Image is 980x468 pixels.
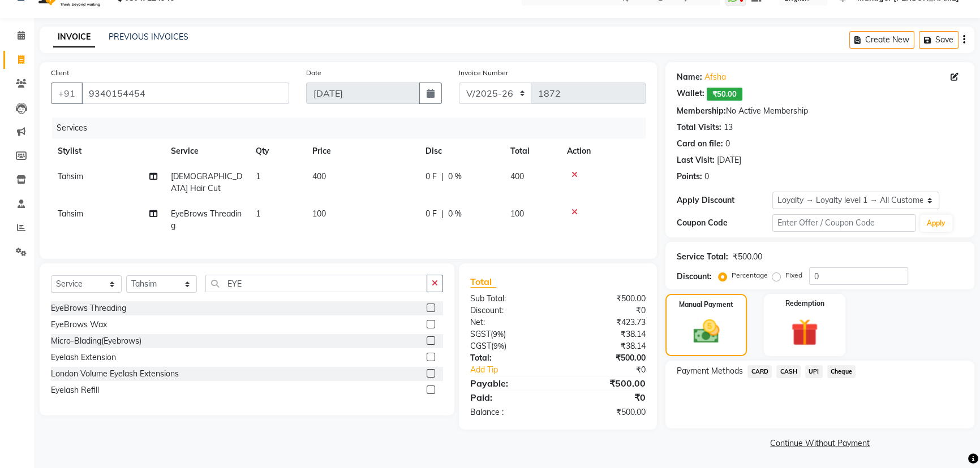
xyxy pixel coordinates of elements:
th: Service [164,138,249,164]
label: Client [51,68,69,78]
th: Price [306,138,419,164]
div: Points: [677,171,702,183]
span: Tahsim [58,209,83,219]
span: 1 [256,171,260,181]
div: Last Visit: [677,154,715,166]
div: ₹0 [558,391,654,404]
div: EyeBrows Wax [51,319,107,331]
span: Tahsim [58,171,83,181]
th: Qty [249,138,306,164]
button: Create New [849,31,914,49]
div: ₹500.00 [733,251,762,263]
span: Cheque [827,365,856,378]
div: Eyelash Refill [51,384,99,396]
span: 0 F [425,208,437,220]
th: Total [504,138,560,164]
span: 1 [256,209,260,219]
a: INVOICE [53,27,95,47]
div: No Active Membership [677,105,963,117]
div: Balance : [462,406,558,418]
div: Card on file: [677,138,723,150]
div: Paid: [462,391,558,404]
div: Services [52,118,654,138]
button: Apply [920,215,952,232]
span: Payment Methods [677,365,743,377]
a: PREVIOUS INVOICES [109,32,188,42]
span: 0 % [448,208,462,220]
div: Name: [677,71,702,83]
input: Search by Name/Mobile/Email/Code [81,83,289,104]
div: Payable: [462,376,558,390]
span: | [441,171,444,183]
span: 9% [493,330,504,339]
div: EyeBrows Threading [51,302,126,314]
span: 0 % [448,171,462,183]
div: Net: [462,317,558,328]
img: _gift.svg [783,315,827,349]
img: _cash.svg [685,317,728,346]
label: Date [306,68,321,78]
div: 13 [724,122,733,133]
div: ₹500.00 [558,352,654,364]
div: ₹500.00 [558,376,654,390]
th: Stylist [51,138,164,164]
span: CGST [470,341,491,351]
div: Sub Total: [462,293,558,305]
div: ₹0 [558,305,654,317]
span: | [441,208,444,220]
div: Discount: [462,305,558,317]
span: 9% [493,341,504,350]
div: Discount: [677,271,712,283]
div: Membership: [677,105,726,117]
a: Afsha [704,71,726,83]
div: ₹0 [574,364,654,376]
a: Continue Without Payment [668,437,972,449]
label: Redemption [785,298,824,309]
button: +91 [51,83,83,104]
div: 0 [704,171,709,183]
span: 100 [312,209,326,219]
div: London Volume Eyelash Extensions [51,368,179,380]
div: Eyelash Extension [51,352,116,363]
span: 0 F [425,171,437,183]
div: 0 [725,138,730,150]
button: Save [919,31,958,49]
div: Total Visits: [677,122,721,133]
div: ( ) [462,340,558,352]
div: Coupon Code [677,217,772,229]
span: SGST [470,329,491,339]
span: 400 [510,171,524,181]
span: Total [470,276,496,288]
span: ₹50.00 [707,88,742,101]
label: Percentage [732,270,768,280]
div: ( ) [462,328,558,340]
span: UPI [805,365,823,378]
th: Action [560,138,646,164]
div: ₹500.00 [558,406,654,418]
div: ₹38.14 [558,328,654,340]
a: Add Tip [462,364,574,376]
div: Service Total: [677,251,728,263]
span: CASH [776,365,801,378]
div: ₹500.00 [558,293,654,305]
input: Search or Scan [205,275,427,292]
label: Fixed [785,270,802,280]
div: ₹38.14 [558,340,654,352]
span: EyeBrows Threading [171,209,242,231]
span: 400 [312,171,326,181]
label: Invoice Number [459,68,508,78]
span: CARD [747,365,772,378]
div: ₹423.73 [558,317,654,328]
div: Apply Discount [677,194,772,206]
span: 100 [510,209,524,219]
div: Total: [462,352,558,364]
div: Wallet: [677,88,704,101]
input: Enter Offer / Coupon Code [772,214,915,232]
span: [DEMOGRAPHIC_DATA] Hair Cut [171,171,242,193]
div: Micro-Blading(Eyebrows) [51,335,141,347]
div: [DATE] [717,154,741,166]
label: Manual Payment [679,300,733,310]
th: Disc [419,138,504,164]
